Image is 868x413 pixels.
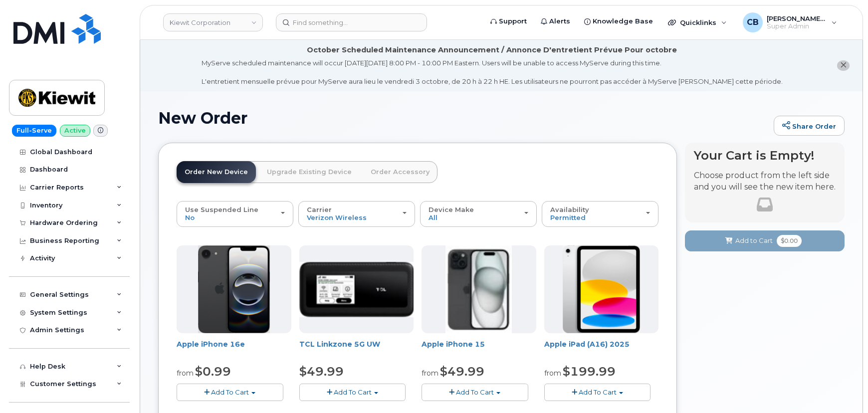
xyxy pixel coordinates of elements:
[544,340,630,349] a: Apple iPad (A16) 2025
[299,364,344,379] span: $49.99
[694,170,836,193] p: Choose product from the left side and you will see the new item here.
[307,213,367,221] span: Verizon Wireless
[440,364,484,379] span: $49.99
[422,369,438,378] small: from
[445,245,512,333] img: iphone15.jpg
[307,45,677,55] div: October Scheduled Maintenance Announcement / Annonce D'entretient Prévue Pour octobre
[563,364,616,379] span: $199.99
[299,339,414,359] div: TCL Linkzone 5G UW
[685,230,845,251] button: Add to Cart $0.00
[694,149,836,162] h4: Your Cart is Empty!
[334,388,372,396] span: Add To Cart
[542,201,658,227] button: Availability Permitted
[185,213,195,221] span: No
[422,384,528,401] button: Add To Cart
[299,262,414,317] img: linkzone5g.png
[198,245,270,333] img: iphone16e.png
[825,370,861,406] iframe: Messenger Launcher
[177,339,291,359] div: Apple iPhone 16e
[158,109,769,127] h1: New Order
[550,206,589,213] span: Availability
[422,339,536,359] div: Apple iPhone 15
[211,388,249,396] span: Add To Cart
[544,339,659,359] div: Apple iPad (A16) 2025
[202,58,783,86] div: MyServe scheduled maintenance will occur [DATE][DATE] 8:00 PM - 10:00 PM Eastern. Users will be u...
[298,201,415,227] button: Carrier Verizon Wireless
[579,388,617,396] span: Add To Cart
[774,116,845,136] a: Share Order
[837,60,850,71] button: close notification
[177,369,194,378] small: from
[429,213,437,221] span: All
[299,384,406,401] button: Add To Cart
[177,384,283,401] button: Add To Cart
[299,340,380,349] a: TCL Linkzone 5G UW
[422,340,485,349] a: Apple iPhone 15
[195,364,231,379] span: $0.99
[544,369,561,378] small: from
[259,161,360,183] a: Upgrade Existing Device
[177,340,245,349] a: Apple iPhone 16e
[307,206,332,213] span: Carrier
[735,236,773,245] span: Add to Cart
[777,235,802,247] span: $0.00
[177,201,293,227] button: Use Suspended Line No
[185,206,258,213] span: Use Suspended Line
[550,213,586,221] span: Permitted
[456,388,494,396] span: Add To Cart
[363,161,437,183] a: Order Accessory
[177,161,256,183] a: Order New Device
[429,206,474,213] span: Device Make
[544,384,651,401] button: Add To Cart
[563,245,640,333] img: ipad_11.png
[420,201,537,227] button: Device Make All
